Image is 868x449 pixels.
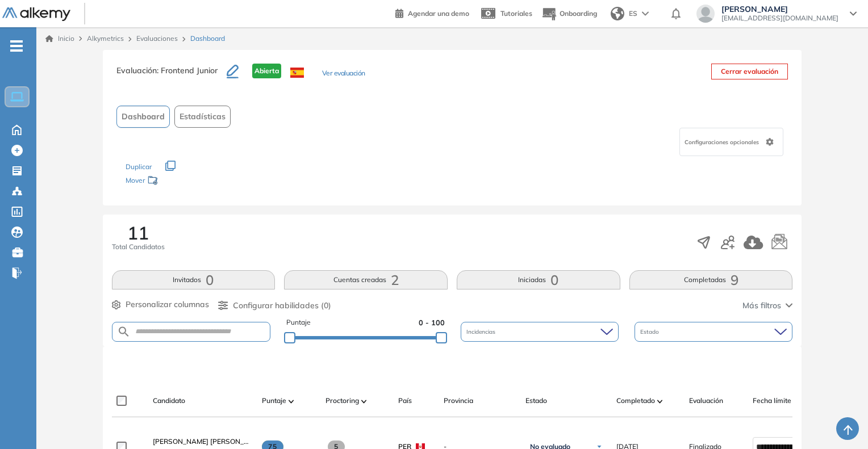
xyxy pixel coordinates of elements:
[457,270,620,289] button: Iniciadas0
[679,128,783,156] div: Configuraciones opcionales
[500,9,532,18] span: Tutoriales
[157,65,218,75] span: : Frontend Junior
[284,270,448,289] button: Cuentas creadas2
[112,270,276,289] button: Invitados0
[525,396,547,406] span: Estado
[721,5,838,14] span: [PERSON_NAME]
[289,400,294,403] img: [missing "en.ARROW_ALT" translation]
[611,7,624,20] img: world
[753,396,791,406] span: Fecha límite
[361,400,367,403] img: [missing "en.ARROW_ALT" translation]
[112,242,165,252] span: Total Candidatos
[711,64,788,79] button: Cerrar evaluación
[218,300,331,312] button: Configurar habilidades (0)
[642,11,649,16] img: arrow
[398,396,412,406] span: País
[127,224,149,242] span: 11
[153,437,253,447] a: [PERSON_NAME] [PERSON_NAME]
[262,396,286,406] span: Puntaje
[126,299,209,310] span: Personalizar columnas
[629,270,793,289] button: Completadas9
[395,6,469,19] a: Agendar una demo
[136,34,178,43] a: Evaluaciones
[190,33,225,44] span: Dashboard
[2,7,70,22] img: Logo
[87,34,124,43] span: Alkymetrics
[126,171,239,192] div: Mover
[635,322,792,342] div: Estado
[657,400,663,403] img: [missing "en.ARROW_ALT" translation]
[174,106,231,128] button: Estadísticas
[322,68,365,80] button: Ver evaluación
[742,300,792,312] button: Más filtros
[116,64,227,87] h3: Evaluación
[560,9,597,18] span: Onboarding
[640,328,661,336] span: Estado
[180,111,226,123] span: Estadísticas
[629,9,637,19] span: ES
[685,138,761,146] span: Configuraciones opcionales
[233,300,331,312] span: Configurar habilidades (0)
[466,328,498,336] span: Incidencias
[153,437,266,446] span: [PERSON_NAME] [PERSON_NAME]
[689,396,723,406] span: Evaluación
[616,396,655,406] span: Completado
[252,64,281,78] span: Abierta
[290,68,304,78] img: ESP
[541,2,597,26] button: Onboarding
[122,111,165,123] span: Dashboard
[742,300,781,312] span: Más filtros
[444,396,473,406] span: Provincia
[126,162,152,171] span: Duplicar
[721,14,838,23] span: [EMAIL_ADDRESS][DOMAIN_NAME]
[116,106,170,128] button: Dashboard
[45,33,74,44] a: Inicio
[153,396,185,406] span: Candidato
[325,396,359,406] span: Proctoring
[10,45,23,47] i: -
[408,9,469,18] span: Agendar una demo
[419,317,445,328] span: 0 - 100
[286,317,311,328] span: Puntaje
[117,325,131,339] img: SEARCH_ALT
[112,299,209,310] button: Personalizar columnas
[461,322,619,342] div: Incidencias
